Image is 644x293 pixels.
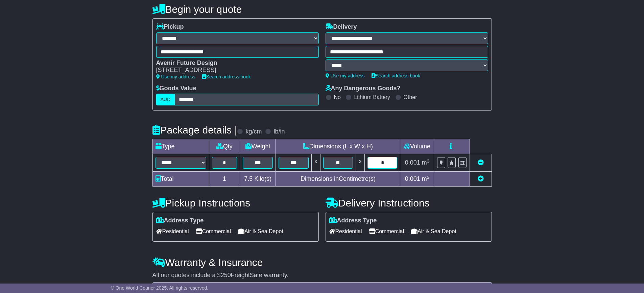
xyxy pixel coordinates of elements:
label: Other [404,94,417,100]
a: Search address book [372,73,420,78]
span: © One World Courier 2025. All rights reserved. [111,285,209,291]
label: Address Type [329,217,377,224]
label: No [334,94,341,100]
sup: 3 [427,175,430,180]
label: Goods Value [156,85,196,92]
span: Residential [329,226,362,237]
td: Dimensions (L x W x H) [276,139,400,154]
span: 0.001 [405,175,420,182]
span: 7.5 [244,175,253,182]
span: m [422,175,430,182]
a: Remove this item [478,159,484,166]
span: Residential [156,226,189,237]
span: Commercial [196,226,231,237]
label: Address Type [156,217,204,224]
span: Commercial [369,226,404,237]
a: Search address book [202,74,251,79]
label: Any Dangerous Goods? [326,85,401,92]
sup: 3 [427,158,430,164]
h4: Package details | [152,124,237,136]
span: Air & Sea Depot [238,226,283,237]
h4: Begin your quote [152,4,492,15]
label: Pickup [156,23,184,31]
span: m [422,159,430,166]
div: Avenir Future Design [156,59,312,67]
label: Delivery [326,23,357,31]
label: Lithium Battery [354,94,390,100]
label: kg/cm [245,128,262,136]
h4: Warranty & Insurance [152,257,492,268]
td: x [311,154,320,172]
h4: Delivery Instructions [326,197,492,209]
div: [STREET_ADDRESS] [156,67,312,74]
td: Volume [400,139,434,154]
td: Total [152,172,209,187]
td: x [356,154,365,172]
a: Add new item [478,175,484,182]
span: 0.001 [405,159,420,166]
td: 1 [209,172,240,187]
td: Weight [240,139,276,154]
td: Type [152,139,209,154]
td: Qty [209,139,240,154]
a: Use my address [326,73,365,78]
a: Use my address [156,74,195,79]
label: lb/in [273,128,285,136]
span: Air & Sea Depot [411,226,456,237]
div: All our quotes include a $ FreightSafe warranty. [152,272,492,279]
td: Kilo(s) [240,172,276,187]
label: AUD [156,94,175,105]
td: Dimensions in Centimetre(s) [276,172,400,187]
h4: Pickup Instructions [152,197,319,209]
span: 250 [221,272,231,278]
